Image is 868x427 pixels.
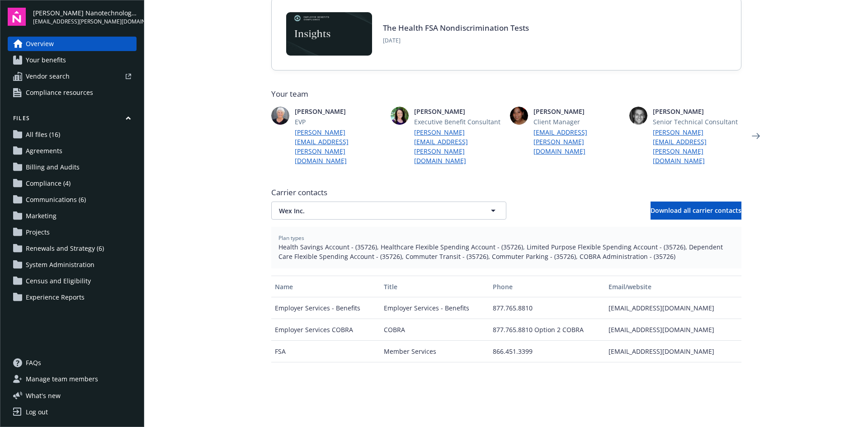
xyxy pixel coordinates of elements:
[489,341,605,362] div: 866.451.3399
[653,127,741,165] a: [PERSON_NAME][EMAIL_ADDRESS][PERSON_NAME][DOMAIN_NAME]
[391,107,409,125] img: photo
[271,319,380,341] div: Employer Services COBRA
[271,187,741,198] span: Carrier contacts
[8,53,137,67] a: Your benefits
[749,129,763,143] a: Next
[533,127,622,156] a: [EMAIL_ADDRESS][PERSON_NAME][DOMAIN_NAME]
[26,290,85,305] span: Experience Reports
[8,37,137,51] a: Overview
[295,117,383,127] span: EVP
[651,202,741,220] button: Download all carrier contacts
[653,107,741,116] span: [PERSON_NAME]
[26,176,71,191] span: Compliance (4)
[26,160,80,174] span: Billing and Audits
[26,356,41,370] span: FAQs
[26,258,94,272] span: System Administration
[26,405,48,419] div: Log out
[271,341,380,362] div: FSA
[605,297,741,319] div: [EMAIL_ADDRESS][DOMAIN_NAME]
[8,225,137,239] a: Projects
[271,297,380,319] div: Employer Services - Benefits
[8,114,137,126] button: Files
[26,144,62,158] span: Agreements
[8,176,137,191] a: Compliance (4)
[489,276,605,297] button: Phone
[629,107,647,125] img: photo
[33,8,137,26] button: [PERSON_NAME] Nanotechnologies[EMAIL_ADDRESS][PERSON_NAME][DOMAIN_NAME]
[8,160,137,174] a: Billing and Audits
[8,69,137,84] a: Vendor search
[605,319,741,341] div: [EMAIL_ADDRESS][DOMAIN_NAME]
[26,372,98,386] span: Manage team members
[414,127,503,165] a: [PERSON_NAME][EMAIL_ADDRESS][PERSON_NAME][DOMAIN_NAME]
[489,297,605,319] div: 877.765.8810
[8,372,137,386] a: Manage team members
[271,276,380,297] button: Name
[8,192,137,207] a: Communications (6)
[414,107,503,116] span: [PERSON_NAME]
[609,282,737,291] div: Email/website
[414,117,503,127] span: Executive Benefit Consultant
[278,234,734,242] span: Plan types
[271,89,741,99] span: Your team
[489,319,605,341] div: 877.765.8810 Option 2 COBRA
[26,241,104,256] span: Renewals and Strategy (6)
[8,241,137,256] a: Renewals and Strategy (6)
[8,391,75,400] button: What's new
[605,341,741,362] div: [EMAIL_ADDRESS][DOMAIN_NAME]
[26,85,93,100] span: Compliance resources
[380,319,489,341] div: COBRA
[493,282,601,291] div: Phone
[533,107,622,116] span: [PERSON_NAME]
[26,209,57,223] span: Marketing
[8,258,137,272] a: System Administration
[286,12,372,56] img: Card Image - EB Compliance Insights.png
[653,117,741,127] span: Senior Technical Consultant
[510,107,528,125] img: photo
[26,192,86,207] span: Communications (6)
[295,107,383,116] span: [PERSON_NAME]
[380,276,489,297] button: Title
[271,107,289,125] img: photo
[295,127,383,165] a: [PERSON_NAME][EMAIL_ADDRESS][PERSON_NAME][DOMAIN_NAME]
[33,18,137,26] span: [EMAIL_ADDRESS][PERSON_NAME][DOMAIN_NAME]
[8,209,137,223] a: Marketing
[605,276,741,297] button: Email/website
[8,127,137,142] a: All files (16)
[383,37,529,45] span: [DATE]
[8,356,137,370] a: FAQs
[384,282,486,291] div: Title
[275,282,377,291] div: Name
[278,242,734,261] span: Health Savings Account - (35726), Healthcare Flexible Spending Account - (35726), Limited Purpose...
[380,297,489,319] div: Employer Services - Benefits
[533,117,622,127] span: Client Manager
[279,206,467,216] span: Wex Inc.
[26,391,61,400] span: What ' s new
[26,37,54,51] span: Overview
[26,69,70,84] span: Vendor search
[26,53,66,67] span: Your benefits
[8,144,137,158] a: Agreements
[8,85,137,100] a: Compliance resources
[26,127,60,142] span: All files (16)
[380,341,489,362] div: Member Services
[33,8,137,18] span: [PERSON_NAME] Nanotechnologies
[651,206,741,215] span: Download all carrier contacts
[383,23,529,33] a: The Health FSA Nondiscrimination Tests
[8,8,26,26] img: navigator-logo.svg
[8,290,137,305] a: Experience Reports
[26,274,91,288] span: Census and Eligibility
[26,225,50,239] span: Projects
[8,274,137,288] a: Census and Eligibility
[271,202,506,220] button: Wex Inc.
